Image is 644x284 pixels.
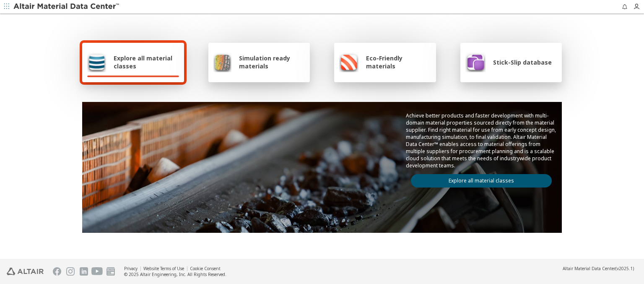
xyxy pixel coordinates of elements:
[124,266,138,271] a: Privacy
[563,266,634,271] div: (v2025.1)
[190,266,221,271] a: Cookie Consent
[411,174,552,188] a: Explore all material classes
[563,266,615,271] span: Altair Material Data Center
[339,52,358,72] img: Eco-Friendly materials
[7,268,44,275] img: Altair Engineering
[406,112,557,169] p: Achieve better products and faster development with multi-domain material properties sourced dire...
[465,52,486,72] img: Stick-Slip database
[239,54,305,70] span: Simulation ready materials
[366,54,431,70] span: Eco-Friendly materials
[124,271,226,277] div: © 2025 Altair Engineering, Inc. All Rights Reserved.
[13,3,120,11] img: Altair Material Data Center
[493,58,552,66] span: Stick-Slip database
[213,52,231,72] img: Simulation ready materials
[143,266,184,271] a: Website Terms of Use
[114,54,179,70] span: Explore all material classes
[87,52,106,72] img: Explore all material classes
